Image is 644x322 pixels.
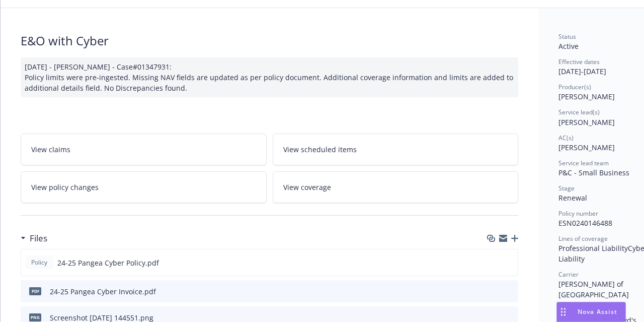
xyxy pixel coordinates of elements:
[273,134,519,165] a: View scheduled items
[558,243,628,253] span: Professional Liability
[57,257,159,268] span: 24-25 Pangea Cyber Policy.pdf
[558,143,615,152] span: [PERSON_NAME]
[558,134,574,142] span: AC(s)
[30,232,47,245] h3: Files
[578,307,617,316] span: Nova Assist
[21,57,518,97] div: [DATE] - [PERSON_NAME] - Case#01347931: Policy limits were pre-ingested. Missing NAV fields are u...
[558,184,575,192] span: Stage
[558,168,629,177] span: P&C - Small Business
[21,171,267,203] a: View policy changes
[558,193,587,203] span: Renewal
[558,279,629,299] span: [PERSON_NAME] of [GEOGRAPHIC_DATA]
[21,32,518,49] div: E&O with Cyber
[505,257,514,268] button: preview file
[283,182,331,192] span: View coverage
[31,144,70,155] span: View claims
[558,92,615,101] span: [PERSON_NAME]
[489,257,497,268] button: download file
[505,286,514,297] button: preview file
[558,218,612,228] span: ESN0240146488
[558,32,576,41] span: Status
[558,209,598,218] span: Policy number
[558,117,615,127] span: [PERSON_NAME]
[558,159,609,167] span: Service lead team
[21,232,47,245] div: Files
[29,313,41,321] span: png
[21,134,267,165] a: View claims
[489,286,497,297] button: download file
[558,234,608,243] span: Lines of coverage
[557,302,570,321] div: Drag to move
[558,108,600,116] span: Service lead(s)
[558,41,579,51] span: Active
[29,258,49,267] span: Policy
[283,144,357,155] span: View scheduled items
[29,287,41,295] span: pdf
[50,286,156,297] div: 24-25 Pangea Cyber Invoice.pdf
[273,171,519,203] a: View coverage
[558,57,600,66] span: Effective dates
[556,302,626,322] button: Nova Assist
[31,182,99,192] span: View policy changes
[558,83,591,91] span: Producer(s)
[558,270,579,279] span: Carrier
